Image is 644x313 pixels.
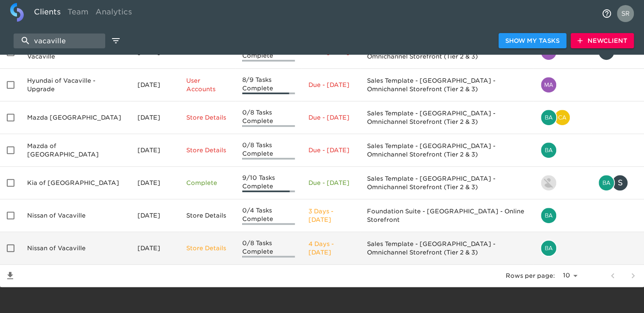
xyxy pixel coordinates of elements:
img: catherine.manisharaj@cdk.com [554,110,570,125]
p: Due - [DATE] [308,113,353,122]
img: madison.craig@roadster.com [541,77,556,92]
input: search [14,34,105,48]
span: New Client [577,36,627,46]
div: madison.craig@roadster.com [540,76,584,93]
td: Sales Template - [GEOGRAPHIC_DATA] - Omnichannel Storefront (Tier 2 & 3) [360,101,533,134]
td: Hyundai of Vacaville - Upgrade [20,69,131,101]
div: bailey.rubin@cdk.com [540,240,584,257]
td: Foundation Suite - [GEOGRAPHIC_DATA] - Online Storefront [360,199,533,232]
td: Mazda of [GEOGRAPHIC_DATA] [20,134,131,167]
td: Store Details [179,199,236,232]
p: Rows per page: [506,271,555,280]
p: Store Details [186,244,229,252]
p: Due - [DATE] [308,81,353,89]
button: Show My Tasks [498,33,566,49]
p: User Accounts [186,76,229,93]
img: bailey.rubin@cdk.com [541,208,556,223]
img: bailey.rubin@cdk.com [599,175,614,190]
td: 8/9 Tasks Complete [235,69,302,101]
div: drew.doran@roadster.com [540,174,584,191]
img: bailey.rubin@cdk.com [541,110,556,125]
td: [DATE] [131,101,179,134]
td: 0/4 Tasks Complete [235,199,302,232]
a: Team [64,3,92,24]
td: 0/8 Tasks Complete [235,134,302,167]
td: Sales Template - [GEOGRAPHIC_DATA] - Omnichannel Storefront (Tier 2 & 3) [360,134,533,167]
img: Profile [617,5,634,22]
td: [DATE] [131,232,179,265]
td: Sales Template - [GEOGRAPHIC_DATA] - Omnichannel Storefront (Tier 2 & 3) [360,69,533,101]
p: Due - [DATE] [308,179,353,187]
td: Sales Template - [GEOGRAPHIC_DATA] - Omnichannel Storefront (Tier 2 & 3) [360,232,533,265]
a: Analytics [92,3,135,24]
td: 9/10 Tasks Complete [235,167,302,199]
a: Clients [31,3,64,24]
td: [DATE] [131,199,179,232]
button: edit [109,34,123,48]
td: [DATE] [131,69,179,101]
td: Mazda [GEOGRAPHIC_DATA] [20,101,131,134]
td: Kia of [GEOGRAPHIC_DATA] [20,167,131,199]
td: Nissan of Vacaville [20,232,131,265]
td: [DATE] [131,134,179,167]
p: 4 Days - [DATE] [308,240,353,257]
p: Store Details [186,146,229,154]
img: logo [10,3,24,22]
select: rows per page [558,269,580,282]
div: S [611,174,628,191]
p: Store Details [186,113,229,122]
div: bailey.rubin@cdk.com [540,142,584,159]
img: drew.doran@roadster.com [541,175,556,190]
button: notifications [596,3,617,24]
p: Complete [186,179,229,187]
span: Show My Tasks [505,36,560,46]
td: [DATE] [131,167,179,199]
td: Nissan of Vacaville [20,199,131,232]
img: bailey.rubin@cdk.com [541,143,556,158]
img: bailey.rubin@cdk.com [541,240,556,256]
p: 3 Days - [DATE] [308,207,353,224]
div: bailey.rubin@cdk.com, skimbro@kiavacaville.com [598,174,637,191]
td: 0/8 Tasks Complete [235,101,302,134]
button: NewClient [571,33,634,49]
td: Sales Template - [GEOGRAPHIC_DATA] - Omnichannel Storefront (Tier 2 & 3) [360,167,533,199]
td: 0/8 Tasks Complete [235,232,302,265]
div: bailey.rubin@cdk.com, catherine.manisharaj@cdk.com [540,109,584,126]
div: bailey.rubin@cdk.com [540,207,584,224]
p: Due - [DATE] [308,146,353,154]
